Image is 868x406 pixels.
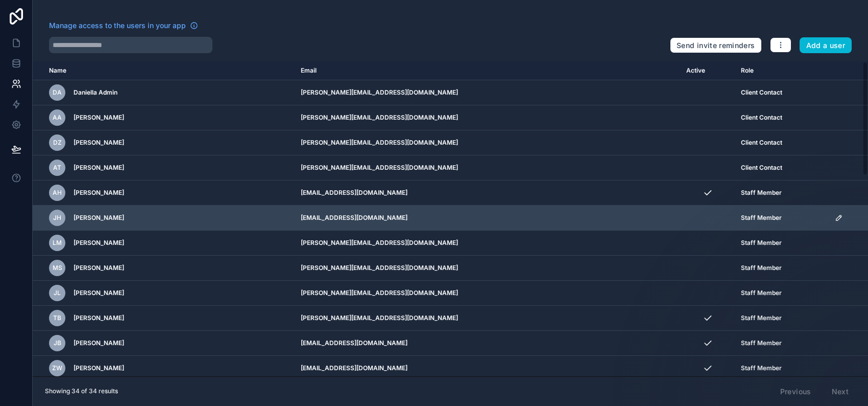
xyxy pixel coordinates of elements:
[74,189,124,197] span: [PERSON_NAME]
[741,88,782,97] span: Client Contact
[295,181,680,206] td: [EMAIL_ADDRESS][DOMAIN_NAME]
[295,231,680,256] td: [PERSON_NAME][EMAIL_ADDRESS][DOMAIN_NAME]
[295,105,680,130] td: [PERSON_NAME][EMAIL_ADDRESS][DOMAIN_NAME]
[74,339,124,347] span: [PERSON_NAME]
[670,37,761,54] button: Send invite reminders
[295,206,680,231] td: [EMAIL_ADDRESS][DOMAIN_NAME]
[74,88,117,97] span: Daniella Admin
[74,214,124,222] span: [PERSON_NAME]
[295,61,680,80] th: Email
[741,164,782,172] span: Client Contact
[53,314,61,322] span: TB
[741,314,782,322] span: Staff Member
[664,329,868,401] iframe: Intercom notifications message
[741,114,782,122] span: Client Contact
[53,214,61,222] span: JH
[54,339,61,347] span: JB
[295,281,680,306] td: [PERSON_NAME][EMAIL_ADDRESS][DOMAIN_NAME]
[295,306,680,331] td: [PERSON_NAME][EMAIL_ADDRESS][DOMAIN_NAME]
[74,364,124,372] span: [PERSON_NAME]
[53,164,61,172] span: AT
[49,20,186,31] span: Manage access to the users in your app
[295,256,680,281] td: [PERSON_NAME][EMAIL_ADDRESS][DOMAIN_NAME]
[53,264,62,272] span: MS
[295,356,680,381] td: [EMAIL_ADDRESS][DOMAIN_NAME]
[49,20,198,31] a: Manage access to the users in your app
[74,239,124,247] span: [PERSON_NAME]
[52,364,62,372] span: ZW
[741,239,782,247] span: Staff Member
[800,37,852,54] button: Add a user
[741,189,782,197] span: Staff Member
[74,114,124,122] span: [PERSON_NAME]
[680,61,735,80] th: Active
[74,164,124,172] span: [PERSON_NAME]
[741,264,782,272] span: Staff Member
[295,155,680,181] td: [PERSON_NAME][EMAIL_ADDRESS][DOMAIN_NAME]
[74,314,124,322] span: [PERSON_NAME]
[741,289,782,297] span: Staff Member
[53,239,62,247] span: LM
[295,80,680,105] td: [PERSON_NAME][EMAIL_ADDRESS][DOMAIN_NAME]
[33,61,295,80] th: Name
[54,289,61,297] span: JL
[53,189,62,197] span: AH
[33,61,868,376] div: scrollable content
[295,331,680,356] td: [EMAIL_ADDRESS][DOMAIN_NAME]
[741,139,782,147] span: Client Contact
[53,139,62,147] span: DZ
[74,139,124,147] span: [PERSON_NAME]
[74,289,124,297] span: [PERSON_NAME]
[295,130,680,155] td: [PERSON_NAME][EMAIL_ADDRESS][DOMAIN_NAME]
[45,387,118,395] span: Showing 34 of 34 results
[741,214,782,222] span: Staff Member
[735,61,829,80] th: Role
[53,114,62,122] span: AA
[74,264,124,272] span: [PERSON_NAME]
[53,88,62,97] span: DA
